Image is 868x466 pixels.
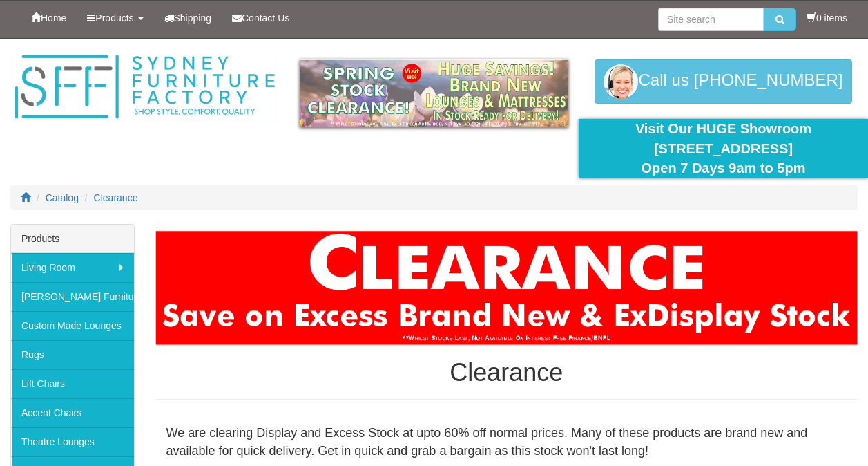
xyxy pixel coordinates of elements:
img: Clearance [155,231,858,345]
div: Visit Our HUGE Showroom [STREET_ADDRESS] Open 7 Days 9am to 5pm [589,119,858,178]
span: Contact Us [242,12,289,24]
img: Sydney Furniture Factory [10,53,279,122]
a: [PERSON_NAME] Furniture [11,282,134,311]
a: Rugs [11,340,134,369]
span: Shipping [174,12,212,24]
span: Home [41,12,66,24]
input: Site search [658,8,764,31]
a: Lift Chairs [11,369,134,398]
a: Contact Us [222,1,300,35]
a: Accent Chairs [11,398,134,427]
a: Products [77,1,153,35]
h1: Clearance [155,359,858,386]
div: Products [11,225,134,253]
img: spring-sale.gif [300,59,568,127]
li: 0 items [807,11,847,25]
a: Clearance [94,192,138,203]
a: Custom Made Lounges [11,311,134,340]
a: Home [21,1,77,35]
a: Shipping [154,1,222,35]
span: Products [95,12,133,24]
a: Theatre Lounges [11,427,134,456]
a: Catalog [46,192,79,203]
a: Living Room [11,253,134,282]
